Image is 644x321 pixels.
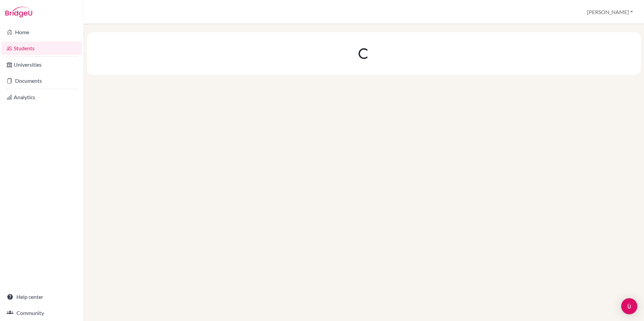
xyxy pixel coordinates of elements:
img: Bridge-U [5,7,32,17]
div: Open Intercom Messenger [621,298,637,314]
a: Universities [1,58,82,71]
a: Documents [1,74,82,87]
a: Students [1,42,82,55]
a: Community [1,306,82,320]
a: Analytics [1,90,82,104]
a: Help center [1,290,82,304]
a: Home [1,25,82,39]
button: [PERSON_NAME] [584,6,636,18]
